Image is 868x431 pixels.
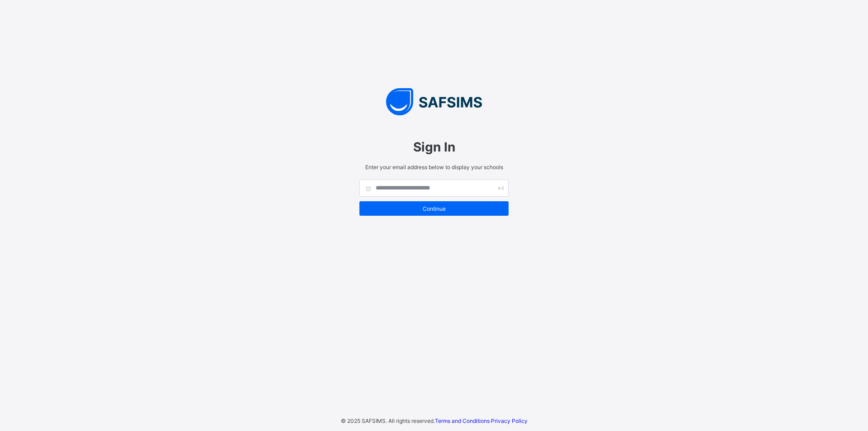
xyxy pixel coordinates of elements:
[366,205,502,212] span: Continue
[435,417,528,424] span: ·
[359,164,509,171] span: Enter your email address below to display your schools
[359,139,509,155] span: Sign In
[350,88,518,115] img: SAFSIMS Logo
[435,417,490,424] a: Terms and Conditions
[341,417,435,424] span: © 2025 SAFSIMS. All rights reserved.
[491,417,528,424] a: Privacy Policy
